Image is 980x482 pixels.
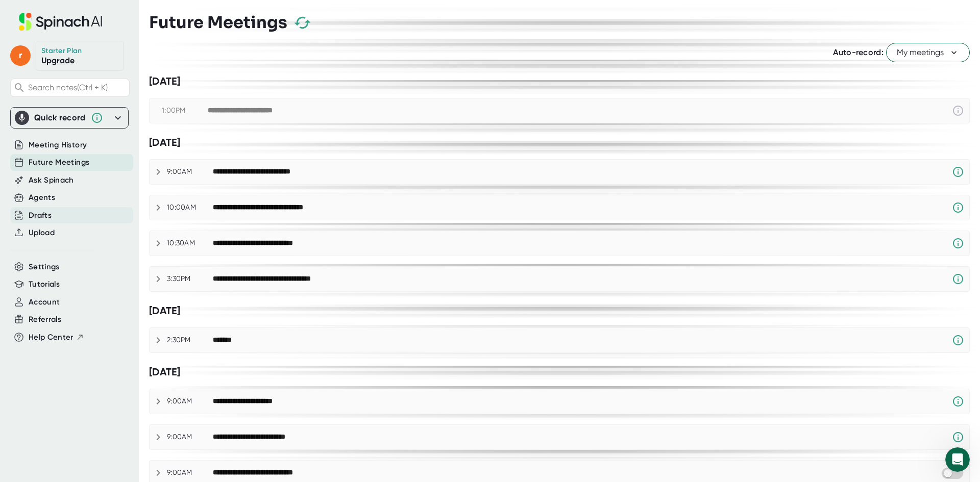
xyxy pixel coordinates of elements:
[167,239,213,248] div: 10:30AM
[167,274,213,284] div: 3:30PM
[29,210,52,221] button: Drafts
[29,139,87,151] button: Meeting History
[833,47,884,57] span: Auto-record:
[41,56,75,65] a: Upgrade
[149,366,970,378] div: [DATE]
[886,43,970,62] button: My meetings
[29,157,89,168] button: Future Meetings
[162,106,208,115] div: 1:00PM
[29,261,60,273] button: Settings
[149,13,287,32] h3: Future Meetings
[28,83,108,92] span: Search notes (Ctrl + K)
[29,332,84,343] button: Help Center
[41,46,82,56] div: Starter Plan
[29,227,55,239] button: Upload
[952,273,964,285] svg: Spinach requires a video conference link.
[29,278,60,290] button: Tutorials
[29,174,74,186] button: Ask Spinach
[29,296,60,308] button: Account
[167,433,213,442] div: 9:00AM
[167,336,213,345] div: 2:30PM
[897,46,959,59] span: My meetings
[149,136,970,149] div: [DATE]
[34,113,86,123] div: Quick record
[952,105,964,117] svg: This event has already passed
[167,468,213,477] div: 9:00AM
[167,203,213,212] div: 10:00AM
[10,45,31,66] span: r
[29,192,55,204] button: Agents
[952,395,964,408] svg: Spinach requires a video conference link.
[29,314,61,325] button: Referrals
[167,397,213,406] div: 9:00AM
[149,75,970,88] div: [DATE]
[945,447,970,472] iframe: Intercom live chat
[15,108,124,128] div: Quick record
[952,431,964,443] svg: Spinach requires a video conference link.
[167,167,213,176] div: 9:00AM
[952,237,964,249] svg: Spinach requires a video conference link.
[149,305,970,317] div: [DATE]
[952,166,964,178] svg: Spinach requires a video conference link.
[952,201,964,214] svg: Spinach requires a video conference link.
[952,334,964,346] svg: Spinach requires a video conference link.
[29,332,73,343] span: Help Center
